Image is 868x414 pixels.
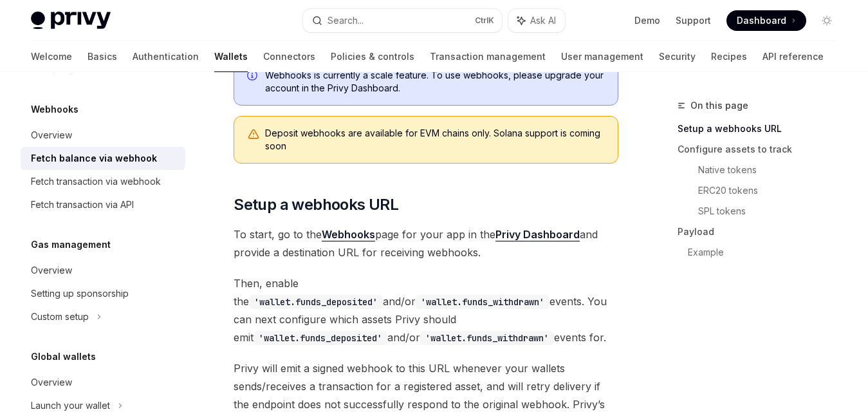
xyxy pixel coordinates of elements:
code: 'wallet.funds_withdrawn' [416,295,549,309]
code: 'wallet.funds_deposited' [249,295,383,309]
a: Authentication [133,41,199,72]
a: Configure assets to track [678,139,847,160]
span: Setup a webhooks URL [234,194,398,215]
a: User management [561,41,643,72]
a: Basics [88,41,117,72]
a: Fetch transaction via webhook [21,170,185,193]
h5: Webhooks [31,102,78,117]
span: Then, enable the and/or events. You can next configure which assets Privy should emit and/or even... [234,274,618,346]
a: Native tokens [698,160,847,180]
h5: Global wallets [31,349,96,364]
a: Policies & controls [331,41,414,72]
div: Custom setup [31,309,89,325]
div: Fetch transaction via API [31,197,134,212]
img: light logo [31,12,111,30]
span: To start, go to the page for your app in the and provide a destination URL for receiving webhooks. [234,225,618,261]
a: Connectors [263,41,315,72]
button: Toggle dark mode [817,10,837,31]
svg: Warning [247,128,260,141]
button: Search...CtrlK [303,9,502,32]
a: Support [676,14,711,27]
a: API reference [762,41,824,72]
a: SPL tokens [698,201,847,221]
a: Webhooks [322,228,375,241]
a: ERC20 tokens [698,180,847,201]
a: Overview [21,259,185,282]
div: Deposit webhooks are available for EVM chains only. Solana support is coming soon [265,127,605,153]
div: Overview [31,263,72,278]
a: Setting up sponsorship [21,282,185,305]
div: Setting up sponsorship [31,286,129,301]
a: Fetch transaction via API [21,193,185,216]
svg: Info [247,70,260,83]
div: Search... [328,13,364,28]
a: Demo [634,14,660,27]
a: Dashboard [726,10,806,31]
span: Ask AI [530,14,556,27]
div: Launch your wallet [31,398,110,413]
a: Overview [21,371,185,394]
div: Fetch balance via webhook [31,151,157,166]
a: Payload [678,221,847,242]
h5: Gas management [31,237,111,252]
a: Recipes [711,41,747,72]
a: Setup a webhooks URL [678,118,847,139]
span: Ctrl K [475,15,494,26]
span: Webhooks is currently a scale feature. To use webhooks, please upgrade your account in the Privy ... [265,69,605,95]
code: 'wallet.funds_withdrawn' [420,331,554,345]
a: Privy Dashboard [495,228,580,241]
a: Transaction management [430,41,546,72]
strong: Webhooks [322,228,375,241]
div: Overview [31,375,72,390]
span: On this page [690,98,748,113]
a: Fetch balance via webhook [21,147,185,170]
div: Fetch transaction via webhook [31,174,161,189]
div: Overview [31,127,72,143]
a: Wallets [214,41,248,72]
code: 'wallet.funds_deposited' [254,331,387,345]
a: Welcome [31,41,72,72]
a: Example [688,242,847,263]
button: Ask AI [508,9,565,32]
a: Overview [21,124,185,147]
a: Security [659,41,696,72]
span: Dashboard [737,14,786,27]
